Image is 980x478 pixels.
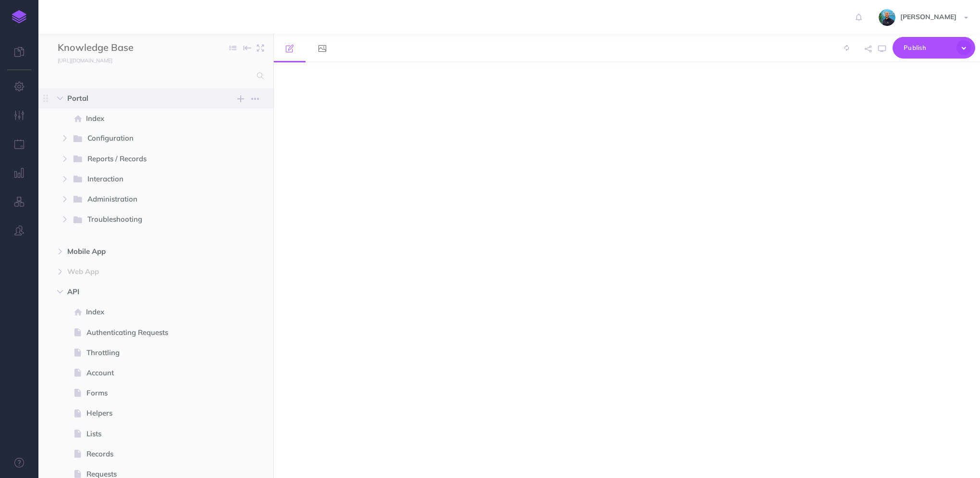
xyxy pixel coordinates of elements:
[67,266,204,277] span: Web App
[87,132,201,145] span: Configuration
[86,306,216,318] span: Index
[67,246,204,257] span: Mobile App
[38,55,122,65] a: [URL][DOMAIN_NAME]
[895,12,961,21] span: [PERSON_NAME]
[86,448,216,460] span: Records
[87,193,201,206] span: Administration
[12,10,26,24] img: logo-mark.svg
[893,37,975,59] button: Publish
[87,214,201,226] span: Troubleshooting
[86,428,216,440] span: Lists
[86,367,216,379] span: Account
[87,153,201,166] span: Reports / Records
[86,113,216,124] span: Index
[86,407,216,419] span: Helpers
[87,173,201,186] span: Interaction
[904,40,952,55] span: Publish
[58,67,251,84] input: Search
[67,286,204,298] span: API
[67,93,204,104] span: Portal
[58,57,112,64] small: [URL][DOMAIN_NAME]
[879,9,895,26] img: 925838e575eb33ea1a1ca055db7b09b0.jpg
[86,327,216,338] span: Authenticating Requests
[86,387,216,399] span: Forms
[86,347,216,358] span: Throttling
[58,41,171,55] input: Documentation Name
